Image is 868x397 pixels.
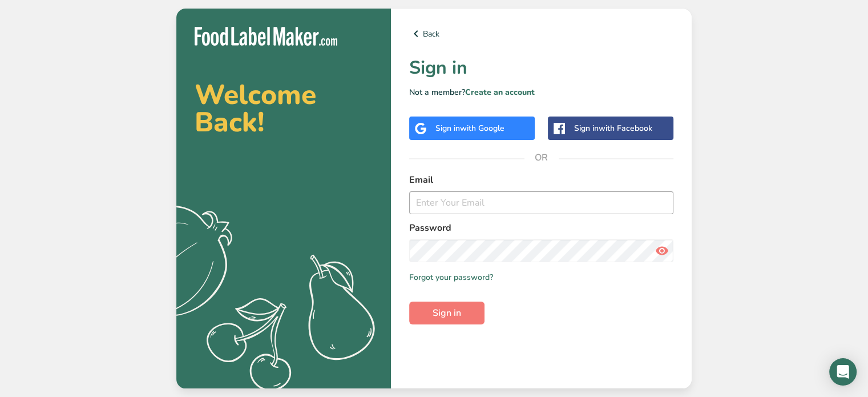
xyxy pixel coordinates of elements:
input: Enter Your Email [409,191,673,214]
a: Forgot your password? [409,271,493,283]
span: with Facebook [599,123,652,134]
p: Not a member? [409,86,673,98]
div: Open Intercom Messenger [829,358,857,386]
label: Password [409,221,673,235]
label: Email [409,173,673,187]
span: with Google [460,123,504,134]
div: Sign in [435,122,504,134]
a: Back [409,27,673,41]
span: Sign in [433,306,461,320]
h1: Sign in [409,54,673,82]
h2: Welcome Back! [195,81,373,136]
img: Food Label Maker [195,27,337,46]
a: Create an account [465,87,535,98]
button: Sign in [409,302,485,324]
div: Sign in [574,122,652,134]
span: OR [524,141,559,175]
